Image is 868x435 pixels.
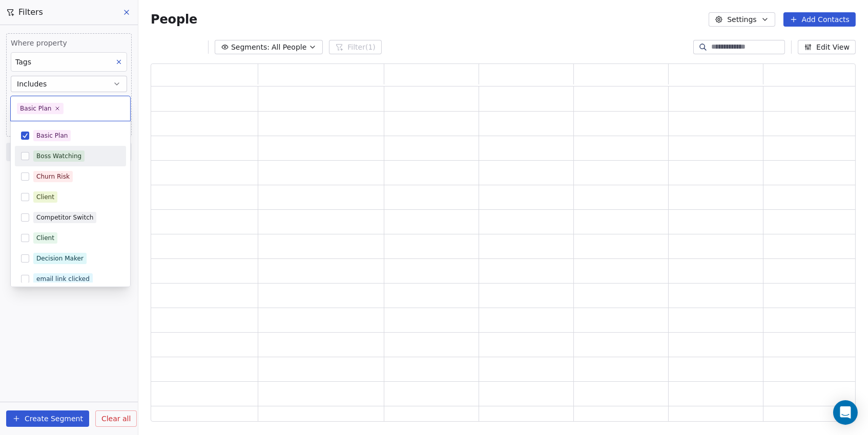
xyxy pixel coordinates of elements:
div: Client [36,192,54,202]
div: Basic Plan [36,131,68,140]
div: Churn Risk [36,172,70,181]
div: email link clicked [36,274,90,284]
div: Competitor Switch [36,213,93,222]
div: Boss Watching [36,151,81,161]
div: Basic Plan [20,104,51,113]
div: Decision Maker [36,254,84,263]
div: Client [36,233,54,243]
